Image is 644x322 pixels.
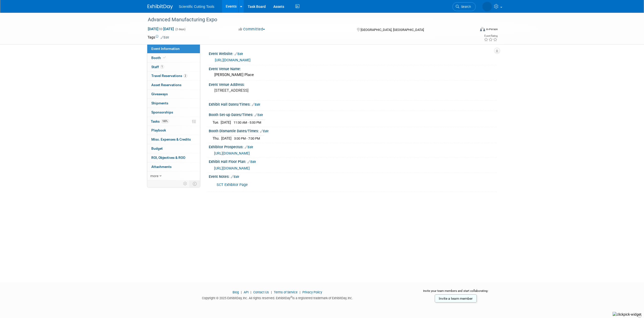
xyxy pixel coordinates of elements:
[298,290,302,294] span: |
[147,53,200,62] a: Booth
[252,103,260,106] a: Edit
[148,27,174,31] span: [DATE] [DATE]
[209,173,497,179] div: Event Notes:
[247,160,256,164] a: Edit
[148,35,169,40] td: Tags
[147,63,200,71] a: Staff1
[231,175,239,179] a: Edit
[147,153,200,162] a: ROI, Objectives & ROO
[151,56,167,60] span: Booth
[151,101,168,105] span: Shipments
[179,5,215,9] span: Scientific Cutting Tools
[249,290,253,294] span: |
[213,120,221,125] td: Tue.
[147,71,200,80] a: Travel Reservations2
[235,52,243,56] a: Edit
[214,88,323,93] pre: [STREET_ADDRESS]
[361,28,424,32] span: [GEOGRAPHIC_DATA], [GEOGRAPHIC_DATA]
[161,36,169,39] a: Edit
[482,2,492,11] img: Sarah Christopher Falk
[217,183,248,187] a: SCT Exhibitor Page
[147,108,200,117] a: Sponsorships
[215,58,251,62] a: [URL][DOMAIN_NAME]
[415,289,497,296] div: Invite your team members and start collaborating:
[147,135,200,144] a: Misc. Expenses & Credits
[270,290,273,294] span: |
[146,15,468,24] div: Advanced Manufacturing Expo
[209,101,497,107] div: Exhibit Hall Dates/Times:
[160,65,164,69] span: 1
[234,137,260,140] span: 3:00 PM - 7:00 PM
[147,81,200,89] a: Asset Reservations
[253,290,269,294] a: Contact Us
[260,129,268,133] a: Edit
[290,296,292,298] sup: ®
[147,172,200,180] a: more
[183,74,187,78] span: 2
[151,65,164,69] span: Staff
[147,44,200,53] a: Event Information
[175,28,185,31] span: (2 days)
[486,27,498,31] div: In-Person
[213,136,221,141] td: Thu.
[237,27,267,32] button: Committed
[209,81,497,87] div: Event Venue Address:
[209,65,497,71] div: Event Venue Name:
[234,121,261,124] span: 11:00 AM - 5:00 PM
[209,111,497,118] div: Booth Set-up Dates/Times:
[484,35,497,37] div: Event Rating
[151,128,166,132] span: Playbook
[233,290,239,294] a: Blog
[213,71,493,79] div: [PERSON_NAME] Place
[214,166,250,170] a: [URL][DOMAIN_NAME]
[221,120,231,125] td: [DATE]
[151,92,168,96] span: Giveaways
[274,290,298,294] a: Terms of Service
[181,180,190,187] td: Personalize Event Tab Strip
[161,119,169,123] span: 100%
[435,294,477,302] a: Invite a team member
[147,90,200,99] a: Giveaways
[158,27,163,31] span: to
[480,27,485,31] img: Format-Inperson.png
[240,290,243,294] span: |
[151,156,185,160] span: ROI, Objectives & ROO
[255,113,263,117] a: Edit
[147,162,200,171] a: Attachments
[151,74,187,78] span: Travel Reservations
[147,144,200,153] a: Budget
[151,110,173,114] span: Sponsorships
[147,126,200,135] a: Playbook
[209,50,497,56] div: Event Website:
[221,136,232,141] td: [DATE]
[459,5,471,9] span: Search
[245,145,253,149] a: Edit
[150,174,158,178] span: more
[148,4,173,9] img: ExhibitDay
[151,146,163,150] span: Budget
[244,290,248,294] a: API
[163,56,166,59] i: Booth reservation complete
[452,2,476,11] a: Search
[446,26,498,34] div: Event Format
[148,295,408,300] div: Copyright © 2025 ExhibitDay, Inc. All rights reserved. ExhibitDay is a registered trademark of Ex...
[151,83,181,87] span: Asset Reservations
[209,158,497,164] div: Exhibit Hall Floor Plan:
[214,151,250,155] a: [URL][DOMAIN_NAME]
[209,127,497,134] div: Booth Dismantle Dates/Times:
[302,290,322,294] a: Privacy Policy
[151,165,172,169] span: Attachments
[151,119,169,123] span: Tasks
[209,143,497,150] div: Exhibitor Prospectus:
[190,180,200,187] td: Toggle Event Tabs
[151,47,180,51] span: Event Information
[151,137,191,141] span: Misc. Expenses & Credits
[147,99,200,108] a: Shipments
[147,117,200,126] a: Tasks100%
